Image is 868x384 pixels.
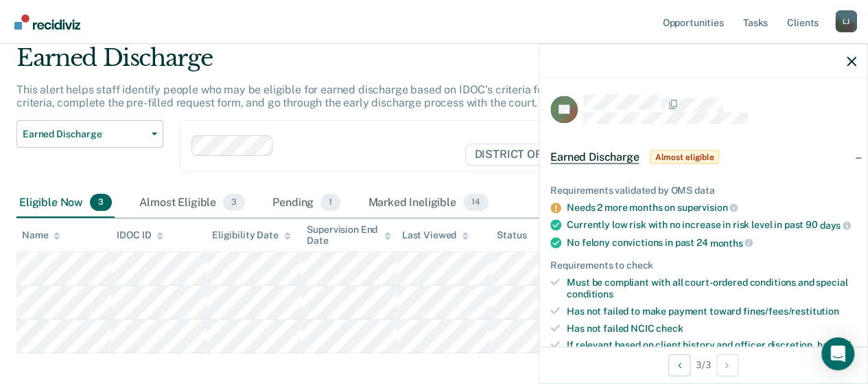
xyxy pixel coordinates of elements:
span: Earned Discharge [550,150,639,163]
div: Open Intercom Messenger [821,337,854,370]
button: Next Opportunity [716,354,738,376]
span: conditions [567,289,613,300]
span: months [709,237,753,248]
div: IDOC ID [117,229,163,241]
div: Currently low risk with no increase in risk level in past 90 [567,219,856,231]
div: Last Viewed [402,229,469,241]
div: Earned Discharge [16,44,798,83]
img: Recidiviz [14,14,80,30]
button: Previous Opportunity [668,354,690,376]
div: Supervision End Date [307,224,390,247]
div: If relevant based on client history and officer discretion, has had a negative UA within the past 90 [567,339,856,363]
div: Pending [270,188,343,218]
div: L J [835,10,857,32]
span: Earned Discharge [23,128,146,140]
span: 14 [463,194,489,212]
div: Almost Eligible [137,188,248,218]
span: 3 [223,194,245,212]
span: 3 [90,194,112,212]
div: Eligibility Date [212,229,291,241]
div: Earned DischargeAlmost eligible [539,135,867,179]
button: Profile dropdown button [835,10,857,32]
div: Name [22,229,60,241]
div: Has not failed to make payment toward [567,305,856,317]
span: check [656,322,683,333]
div: No felony convictions in past 24 [567,236,856,249]
span: fines/fees/restitution [743,305,839,316]
div: Eligible Now [16,188,115,218]
span: days [819,220,850,231]
span: Almost eligible [650,150,718,163]
div: Marked Ineligible [365,188,491,218]
div: Requirements validated by OMS data [550,184,856,196]
span: DISTRICT OFFICE 5, [GEOGRAPHIC_DATA] [465,144,712,166]
p: This alert helps staff identify people who may be eligible for earned discharge based on IDOC’s c... [16,83,765,109]
div: Requirements to check [550,260,856,271]
div: Has not failed NCIC [567,322,856,334]
div: Status [497,229,526,241]
div: 3 / 3 [539,346,867,383]
span: 1 [320,194,340,212]
div: Needs 2 more months on supervision [567,201,856,214]
div: Must be compliant with all court-ordered conditions and special [567,277,856,300]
